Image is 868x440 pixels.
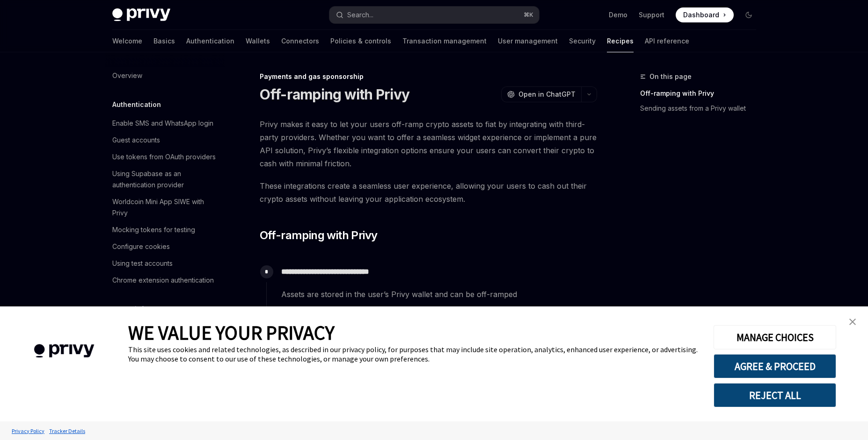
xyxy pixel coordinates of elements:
[524,11,533,19] span: ⌘ K
[112,151,216,163] div: Use tokens from OAuth providers
[112,258,173,269] div: Using test accounts
[105,238,225,255] a: Configure cookies
[112,224,195,235] div: Mocking tokens for testing
[281,30,319,52] a: Connectors
[347,9,373,21] div: Search...
[640,86,764,101] a: Off-ramping with Privy
[112,275,214,286] div: Chrome extension authentication
[105,149,225,165] a: Use tokens from OAuth providers
[843,312,862,331] a: close banner
[14,331,114,371] img: company logo
[112,70,142,81] div: Overview
[105,193,225,221] a: Worldcoin Mini App SIWE with Privy
[260,118,597,170] span: Privy makes it easy to let your users off-ramp crypto assets to fiat by integrating with third-pa...
[112,168,219,191] div: Using Supabase as an authentication provider
[153,30,175,52] a: Basics
[639,10,664,20] a: Support
[714,383,836,407] button: REJECT ALL
[518,90,576,99] span: Open in ChatGPT
[112,30,142,52] a: Welcome
[112,304,182,315] h5: Wallet infrastructure
[260,228,378,243] span: Off-ramping with Privy
[501,86,581,102] button: Open in ChatGPT
[105,165,225,193] a: Using Supabase as an authentication provider
[105,67,225,84] a: Overview
[676,7,734,22] a: Dashboard
[649,71,692,82] span: On this page
[607,30,634,52] a: Recipes
[645,30,689,52] a: API reference
[112,99,161,110] h5: Authentication
[105,272,225,289] a: Chrome extension authentication
[498,30,558,52] a: User management
[260,72,597,81] div: Payments and gas sponsorship
[569,30,596,52] a: Security
[260,179,597,206] span: These integrations create a seamless user experience, allowing your users to cash out their crypt...
[105,115,225,132] a: Enable SMS and WhatsApp login
[105,255,225,272] a: Using test accounts
[112,135,160,146] div: Guest accounts
[112,241,170,252] div: Configure cookies
[329,7,539,23] button: Open search
[281,288,597,301] span: Assets are stored in the user’s Privy wallet and can be off-ramped
[105,221,225,238] a: Mocking tokens for testing
[714,354,836,378] button: AGREE & PROCEED
[128,345,700,363] div: This site uses cookies and related technologies, as described in our privacy policy, for purposes...
[609,10,627,20] a: Demo
[402,30,487,52] a: Transaction management
[112,8,170,21] img: dark logo
[112,196,219,219] div: Worldcoin Mini App SIWE with Privy
[849,319,856,325] img: close banner
[640,101,764,116] a: Sending assets from a Privy wallet
[714,325,836,349] button: MANAGE CHOICES
[246,30,270,52] a: Wallets
[186,30,234,52] a: Authentication
[105,132,225,149] a: Guest accounts
[47,423,88,439] a: Tracker Details
[9,423,47,439] a: Privacy Policy
[330,30,391,52] a: Policies & controls
[741,7,756,22] button: Toggle dark mode
[112,118,213,129] div: Enable SMS and WhatsApp login
[128,320,335,345] span: WE VALUE YOUR PRIVACY
[683,10,719,20] span: Dashboard
[260,86,410,103] h1: Off-ramping with Privy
